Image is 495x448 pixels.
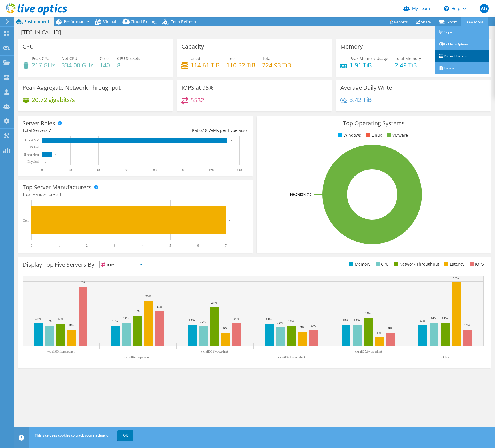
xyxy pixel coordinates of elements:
[31,244,32,248] text: 0
[123,316,129,320] text: 14%
[374,261,389,267] li: CPU
[112,319,118,323] text: 13%
[435,50,489,62] a: Project Details
[49,128,51,133] span: 7
[103,19,116,24] span: Virtual
[142,244,143,248] text: 4
[443,261,464,267] li: Latency
[69,323,74,326] text: 10%
[180,168,185,172] text: 100
[350,56,388,61] span: Peak Memory Usage
[32,62,55,68] h4: 217 GHz
[47,349,75,353] text: vxrail03.fwps.ednet
[444,6,449,11] svg: \n
[23,43,34,50] h3: CPU
[365,132,382,138] li: Linux
[23,120,55,126] h3: Server Roles
[337,132,361,138] li: Windows
[181,43,204,50] h3: Capacity
[32,56,49,61] span: Peak CPU
[157,305,162,308] text: 21%
[23,191,248,198] h4: Total Manufacturers:
[290,192,300,196] tspan: 100.0%
[189,318,195,322] text: 13%
[117,56,140,61] span: CPU Sockets
[233,317,239,320] text: 14%
[229,139,233,142] text: 131
[435,38,489,50] a: Publish Options
[237,168,242,172] text: 140
[277,321,283,324] text: 12%
[145,294,151,298] text: 28%
[348,261,370,267] li: Memory
[30,145,39,149] text: Virtual
[343,318,348,322] text: 13%
[135,127,248,134] div: Ratio: VMs per Hypervisor
[191,97,204,103] h4: 5532
[125,168,128,172] text: 60
[59,192,61,197] span: 1
[480,4,489,13] span: AG
[58,244,60,248] text: 1
[64,19,89,24] span: Performance
[80,280,85,284] text: 37%
[266,318,272,321] text: 14%
[191,56,200,61] span: Used
[350,97,372,103] h4: 3.42 TiB
[355,349,382,353] text: vxrail05.fwps.ednet
[153,168,157,172] text: 80
[377,331,381,334] text: 5%
[46,319,52,323] text: 13%
[226,56,235,61] span: Free
[442,316,448,320] text: 14%
[201,349,228,353] text: vxrail06.fwps.ednet
[117,62,140,68] h4: 8
[45,146,46,149] text: 0
[229,219,230,222] text: 7
[25,138,39,142] text: Guest VM
[464,324,470,327] text: 10%
[197,244,199,248] text: 6
[131,19,157,24] span: Cloud Pricing
[35,433,111,438] span: This site uses cookies to track your navigation.
[340,85,392,91] h3: Average Daily Write
[340,43,363,50] h3: Memory
[354,318,360,322] text: 13%
[262,62,291,68] h4: 224.93 TiB
[32,97,75,103] h4: 20.72 gigabits/s
[300,192,311,196] tspan: ESXi 7.0
[24,19,49,24] span: Environment
[171,19,196,24] span: Tech Refresh
[181,85,213,91] h3: IOPS at 95%
[262,56,272,61] span: Total
[300,325,304,328] text: 9%
[209,168,214,172] text: 120
[435,26,489,38] a: Copy
[27,160,39,164] text: Physical
[169,244,171,248] text: 5
[441,355,449,359] text: Other
[261,120,487,126] h3: Top Operating Systems
[200,320,206,323] text: 12%
[226,62,256,68] h4: 110.32 TiB
[124,355,151,359] text: vxrail04.fwps.ednet
[61,62,93,68] h4: 334.00 GHz
[431,316,436,320] text: 14%
[278,355,305,359] text: vxrail02.fwps.ednet
[461,17,488,26] a: More
[23,127,135,134] div: Total Servers:
[225,244,227,248] text: 7
[23,218,29,222] text: Dell
[23,85,121,91] h3: Peak Aggregate Network Throughput
[100,261,145,268] span: IOPS
[388,326,392,330] text: 8%
[117,430,133,441] a: OK
[19,29,70,35] h1: [TECHNICAL_ID]
[395,62,421,68] h4: 2.49 TiB
[386,132,408,138] li: VMware
[86,244,88,248] text: 2
[211,301,217,304] text: 24%
[350,62,388,68] h4: 1.91 TiB
[453,276,459,280] text: 39%
[100,56,111,61] span: Cores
